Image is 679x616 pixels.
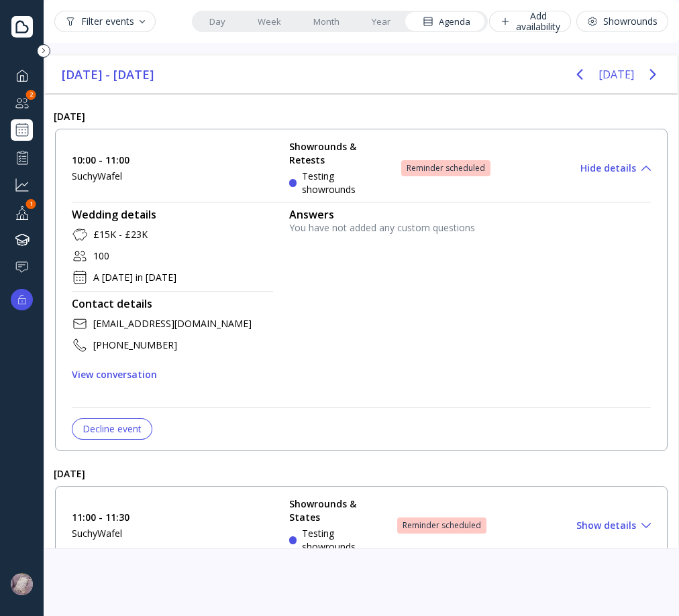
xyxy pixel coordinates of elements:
a: Your profile1 [11,201,33,223]
button: Next page [639,61,666,88]
div: Testing showrounds [302,170,385,196]
span: [DATE] - [DATE] [62,64,156,84]
div: Testing showrounds [302,527,381,554]
div: Your profile [11,201,33,223]
div: Wedding details [72,208,273,221]
a: Couples manager2 [11,92,33,114]
div: [DATE] [44,462,678,485]
div: [DATE] [44,105,678,128]
button: Decline event [72,418,152,440]
a: Showrounds Scheduler [11,119,33,141]
div: [PHONE_NUMBER] [93,338,177,352]
div: [EMAIL_ADDRESS][DOMAIN_NAME] [93,317,252,330]
div: Agenda [423,15,470,28]
div: SuchyWafel [72,527,273,540]
div: View conversation [72,369,157,380]
button: [DATE] - [DATE] [56,64,161,84]
a: Knowledge hub [11,229,33,251]
div: A [DATE] in [DATE] [93,271,176,284]
iframe: Chat Widget [612,552,679,616]
a: Grow your business [11,174,33,196]
div: £15K - £23K [93,228,148,241]
div: Showrounds & Retests [289,140,385,167]
div: 2 [26,90,36,100]
div: Hide details [580,163,651,174]
div: Showrounds [587,16,658,27]
div: Show details [576,520,651,531]
div: Reminder scheduled [403,520,481,531]
a: Year [356,12,407,31]
button: View conversation [72,364,157,385]
button: Filter events [54,11,156,32]
div: Contact details [72,297,273,310]
a: Week [242,12,297,31]
div: You have not added any custom questions [289,221,651,235]
div: 11:00 - 11:30 [72,511,273,524]
div: Decline event [83,424,142,434]
a: Help & support [11,256,33,278]
div: Couples manager [11,92,33,114]
a: Performance [11,146,33,168]
div: 10:00 - 11:00 [72,153,273,167]
button: Showrounds [576,11,668,32]
button: Show details [576,515,651,536]
button: Previous page [566,61,593,88]
div: SuchyWafel [72,170,273,183]
div: Add availability [500,11,560,32]
div: Answers [289,208,651,221]
div: 100 [93,249,109,263]
div: Showrounds & States [289,497,381,524]
button: Upgrade options [11,289,33,310]
button: [DATE] [598,62,634,86]
button: Add availability [489,11,571,32]
div: Filter events [65,16,145,27]
a: Month [297,12,356,31]
div: Reminder scheduled [407,163,485,174]
a: Dashboard [11,64,33,86]
a: Day [193,12,242,31]
button: Hide details [580,158,651,179]
div: 1 [26,199,36,209]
